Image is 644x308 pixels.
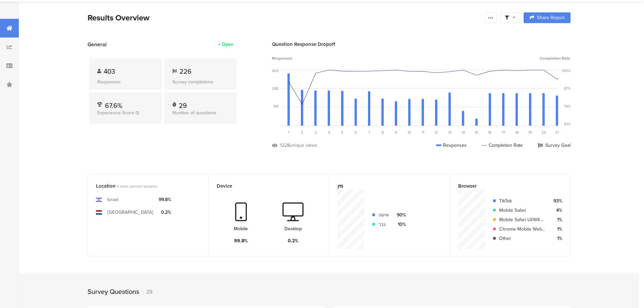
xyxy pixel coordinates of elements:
[88,41,107,48] span: General
[482,142,523,149] div: Completion Rate
[436,142,467,149] div: Responses
[159,209,171,216] div: 0.2%
[272,86,279,91] div: 280
[564,104,571,109] div: 74%
[550,226,562,233] div: 1%
[337,182,431,190] div: מין
[368,130,370,135] span: 7
[97,109,134,116] span: Experience Score
[537,15,565,20] span: Share Report
[562,68,571,73] div: 100%
[499,235,545,242] div: Other
[395,130,397,135] span: 9
[448,130,451,135] span: 13
[355,130,357,135] span: 6
[272,68,279,73] div: 420
[179,66,192,76] span: 226
[550,207,562,214] div: 4%
[564,86,571,91] div: 87%
[499,207,545,214] div: Mobile Safari
[458,182,551,190] div: Browser
[107,209,153,216] div: [GEOGRAPHIC_DATA]
[541,130,546,135] span: 20
[550,235,562,242] div: 1%
[315,130,317,135] span: 3
[550,216,562,223] div: 1%
[434,130,438,135] span: 12
[272,55,292,61] span: Responses
[143,288,153,296] div: 29
[273,104,279,109] div: 140
[394,221,406,228] div: 10%
[117,184,157,189] span: 4 most common locations
[555,130,559,135] span: 21
[290,142,317,149] div: unique views
[97,78,154,85] div: Responses
[382,130,384,135] span: 8
[499,216,545,223] div: Mobile Safari UI/WKWebView
[96,182,189,190] div: Location
[222,41,233,48] div: Open
[475,130,478,135] span: 15
[104,66,115,76] span: 403
[540,55,571,61] span: Completion Rate
[394,211,406,219] div: 90%
[328,130,330,135] span: 4
[378,221,389,228] div: גבר
[341,130,343,135] span: 5
[272,41,571,48] div: Question Response Dropoff
[378,211,389,219] div: אישה
[462,130,465,135] span: 14
[499,197,545,204] div: TikTok
[515,130,519,135] span: 18
[217,182,310,190] div: Device
[538,142,571,149] div: Survey Goal
[159,196,171,203] div: 99.8%
[179,101,187,107] div: 29
[499,226,545,233] div: Chrome Mobile WebView
[280,142,290,149] div: 1228
[88,12,481,24] div: Results Overview
[234,225,248,232] div: Mobile
[528,130,532,135] span: 19
[172,109,216,116] span: Number of questions
[234,237,248,244] div: 99.8%
[288,130,289,135] span: 1
[422,130,424,135] span: 11
[488,130,492,135] span: 16
[301,130,303,135] span: 2
[564,121,571,127] div: 61%
[105,101,122,111] span: 67.6%
[107,196,118,203] div: Israel
[88,287,139,297] div: Survey Questions
[288,237,299,244] div: 0.2%
[408,130,411,135] span: 10
[502,130,505,135] span: 17
[284,225,302,232] div: Desktop
[550,197,562,204] div: 93%
[172,78,229,85] div: Survey completions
